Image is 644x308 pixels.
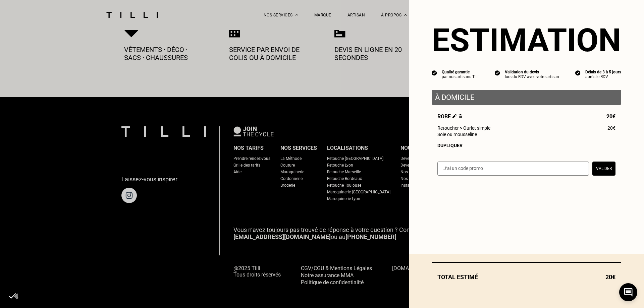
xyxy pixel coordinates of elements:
[459,114,462,118] img: Supprimer
[437,113,462,120] span: Robe
[437,143,615,148] div: Dupliquer
[432,70,437,76] img: icon list info
[607,125,615,131] span: 20€
[585,74,621,79] div: après le RDV
[495,70,500,76] img: icon list info
[442,74,479,79] div: par nos artisans Tilli
[432,21,621,59] section: Estimation
[437,132,477,137] span: Soie ou mousseline
[605,273,615,281] span: 20€
[435,93,618,102] p: À domicile
[505,74,559,79] div: lors du RDV avec votre artisan
[437,125,490,131] span: Retoucher > Ourlet simple
[592,162,615,176] button: Valider
[437,162,589,176] input: J‘ai un code promo
[606,113,615,120] span: 20€
[575,70,581,76] img: icon list info
[442,70,479,74] div: Qualité garantie
[452,114,457,118] img: Éditer
[585,70,621,74] div: Délais de 3 à 5 jours
[432,273,621,281] div: Total estimé
[505,70,559,74] div: Validation du devis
